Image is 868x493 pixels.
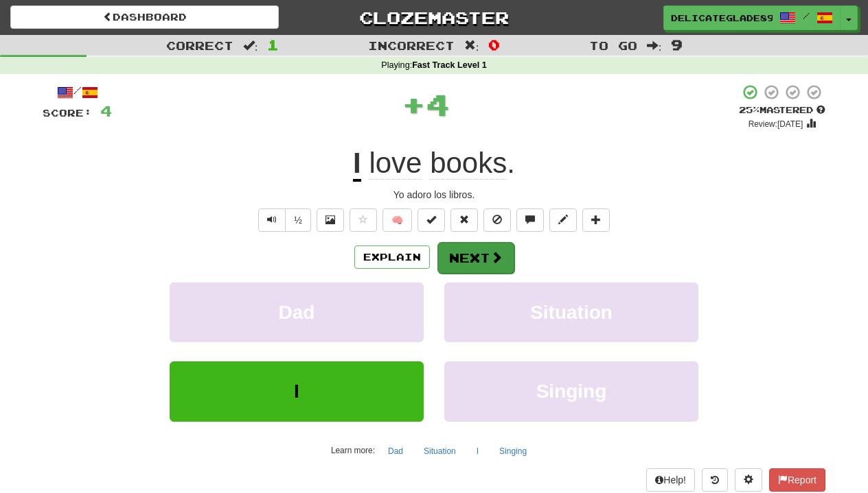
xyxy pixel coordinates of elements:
[380,441,411,461] button: Dad
[418,208,445,232] button: Set this sentence to 100% Mastered (alt+m)
[430,147,507,180] span: books
[663,5,841,30] a: DelicateGlade8958 /
[279,302,315,323] span: Dad
[267,36,279,53] span: 1
[589,38,637,52] span: To go
[331,446,375,455] small: Learn more:
[294,381,299,402] span: I
[530,302,613,323] span: Situation
[100,102,112,119] span: 4
[739,104,759,115] span: 25 %
[166,38,233,52] span: Correct
[702,468,728,492] button: Round history (alt+y)
[483,208,511,232] button: Ignore sentence (alt+i)
[353,147,361,182] u: I
[671,36,683,53] span: 9
[412,60,487,70] strong: Fast Track Level 1
[464,40,479,51] span: :
[170,361,424,421] button: I
[444,282,698,342] button: Situation
[426,87,450,121] span: 4
[549,208,577,232] button: Edit sentence (alt+d)
[43,188,825,202] div: Yo adoro los libros.
[749,119,803,129] small: Review: [DATE]
[354,245,430,269] button: Explain
[437,242,514,274] button: Next
[285,208,311,232] button: ½
[382,208,412,232] button: 🧠
[299,5,568,29] a: Clozemaster
[671,12,773,24] span: DelicateGlade8958
[10,5,279,29] a: Dashboard
[243,40,258,51] span: :
[769,468,825,492] button: Report
[361,147,515,180] span: .
[646,468,695,492] button: Help!
[536,381,607,402] span: Singing
[43,107,92,119] span: Score:
[368,38,455,52] span: Incorrect
[416,441,464,461] button: Situation
[488,36,500,53] span: 0
[444,361,698,421] button: Singing
[170,282,424,342] button: Dad
[469,441,486,461] button: I
[255,208,311,232] div: Text-to-speech controls
[43,84,112,101] div: /
[317,208,344,232] button: Show image (alt+x)
[402,84,426,125] span: +
[739,104,825,117] div: Mastered
[647,40,662,51] span: :
[350,208,377,232] button: Favorite sentence (alt+f)
[492,441,534,461] button: Singing
[369,147,422,180] span: love
[516,208,544,232] button: Discuss sentence (alt+u)
[803,11,810,21] span: /
[258,208,286,232] button: Play sentence audio (ctl+space)
[582,208,610,232] button: Add to collection (alt+a)
[450,208,478,232] button: Reset to 0% Mastered (alt+r)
